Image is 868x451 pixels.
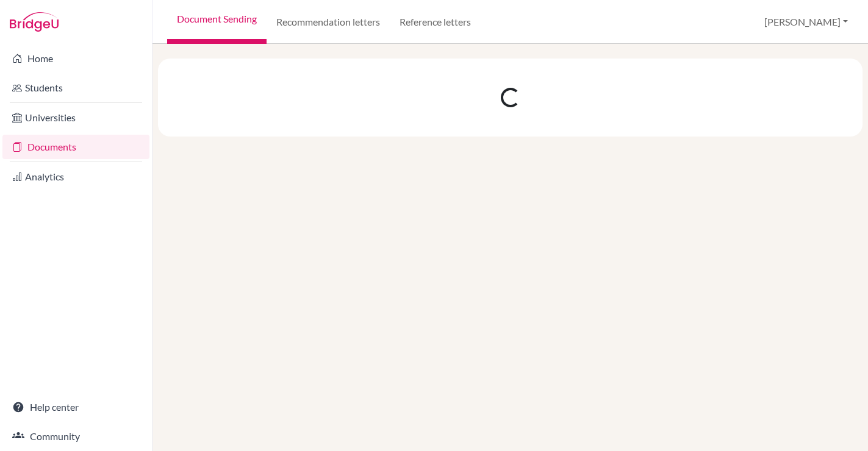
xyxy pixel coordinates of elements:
[2,135,149,159] a: Documents
[2,76,149,100] a: Students
[2,165,149,189] a: Analytics
[759,10,853,34] button: [PERSON_NAME]
[2,105,149,130] a: Universities
[2,46,149,71] a: Home
[10,12,59,32] img: Bridge-U
[2,424,149,449] a: Community
[2,395,149,419] a: Help center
